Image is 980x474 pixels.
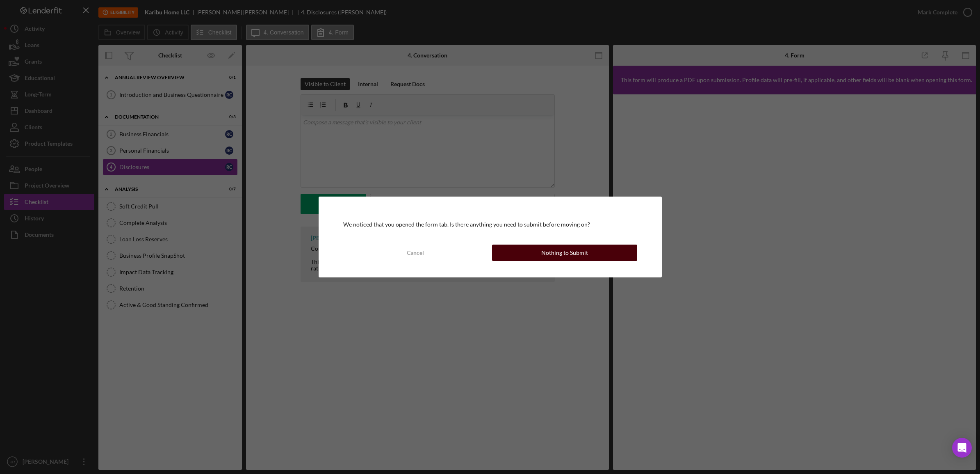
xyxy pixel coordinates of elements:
button: Nothing to Submit [492,245,637,261]
div: We noticed that you opened the form tab. Is there anything you need to submit before moving on? [343,221,637,228]
div: Nothing to Submit [541,245,588,261]
div: Cancel [407,245,424,261]
button: Cancel [343,245,488,261]
div: Open Intercom Messenger [952,438,972,458]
